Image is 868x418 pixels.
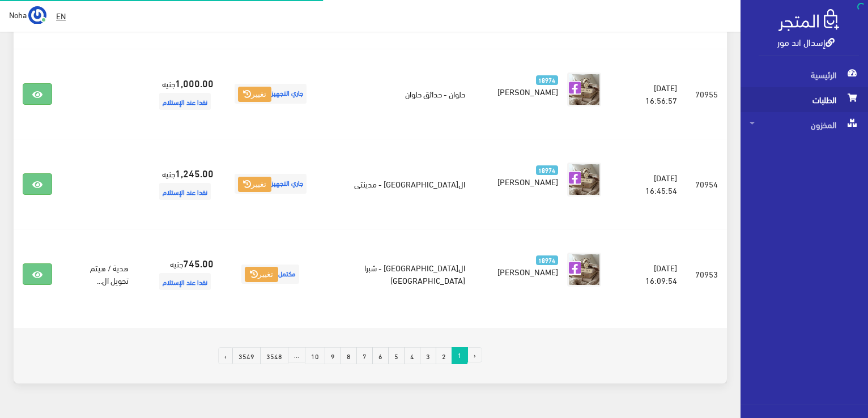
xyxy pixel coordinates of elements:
[536,255,558,265] span: 18974
[567,253,601,287] img: picture
[9,6,46,24] a: ... Noha
[52,6,70,26] a: EN
[452,347,468,362] span: 1
[686,139,727,229] td: 70954
[388,347,405,364] a: 5
[750,62,859,87] span: الرئيسية
[241,265,299,284] span: مكتمل
[492,163,558,187] a: 18974 [PERSON_NAME]
[492,253,558,278] a: 18974 [PERSON_NAME]
[232,347,261,364] a: 3549
[778,9,839,31] img: .
[497,263,558,279] span: [PERSON_NAME]
[218,347,233,364] a: التالي »
[305,347,325,364] a: 10
[356,347,373,364] a: 7
[138,229,223,319] td: جنيه
[492,72,558,97] a: 18974 [PERSON_NAME]
[159,183,211,200] span: نقدا عند الإستلام
[536,75,558,85] span: 18974
[238,177,271,193] button: تغيير
[404,347,420,364] a: 4
[372,347,389,364] a: 6
[777,33,835,50] a: إسدال اند مور
[9,7,27,22] span: Noha
[567,163,601,197] img: picture
[619,229,687,319] td: [DATE] 16:09:54
[138,49,223,139] td: جنيه
[318,229,474,319] td: ال[GEOGRAPHIC_DATA] - شبرا [GEOGRAPHIC_DATA]
[159,273,211,290] span: نقدا عند الإستلام
[619,139,687,229] td: [DATE] 16:45:54
[750,87,859,112] span: الطلبات
[750,112,859,137] span: المخزون
[497,173,558,189] span: [PERSON_NAME]
[741,87,868,112] a: الطلبات
[318,139,474,229] td: ال[GEOGRAPHIC_DATA] - مدينتى
[238,87,271,103] button: تغيير
[686,49,727,139] td: 70955
[420,347,436,364] a: 3
[536,165,558,175] span: 18974
[497,83,558,99] span: [PERSON_NAME]
[436,347,452,364] a: 2
[183,255,214,270] strong: 745.00
[325,347,341,364] a: 9
[467,347,482,364] li: « السابق
[175,75,214,90] strong: 1,000.00
[235,84,307,104] span: جاري التجهيز
[260,347,288,364] a: 3548
[175,165,214,180] strong: 1,245.00
[28,6,46,24] img: ...
[341,347,357,364] a: 8
[61,229,138,319] td: هدية / هيتم تحويل ال...
[235,174,307,194] span: جاري التجهيز
[318,49,474,139] td: حلوان - حدائق حلوان
[56,8,66,23] u: EN
[138,139,223,229] td: جنيه
[686,229,727,319] td: 70953
[245,267,278,283] button: تغيير
[14,340,57,383] iframe: Drift Widget Chat Controller
[159,93,211,110] span: نقدا عند الإستلام
[741,112,868,137] a: المخزون
[741,62,868,87] a: الرئيسية
[567,72,601,106] img: picture
[619,49,687,139] td: [DATE] 16:56:57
